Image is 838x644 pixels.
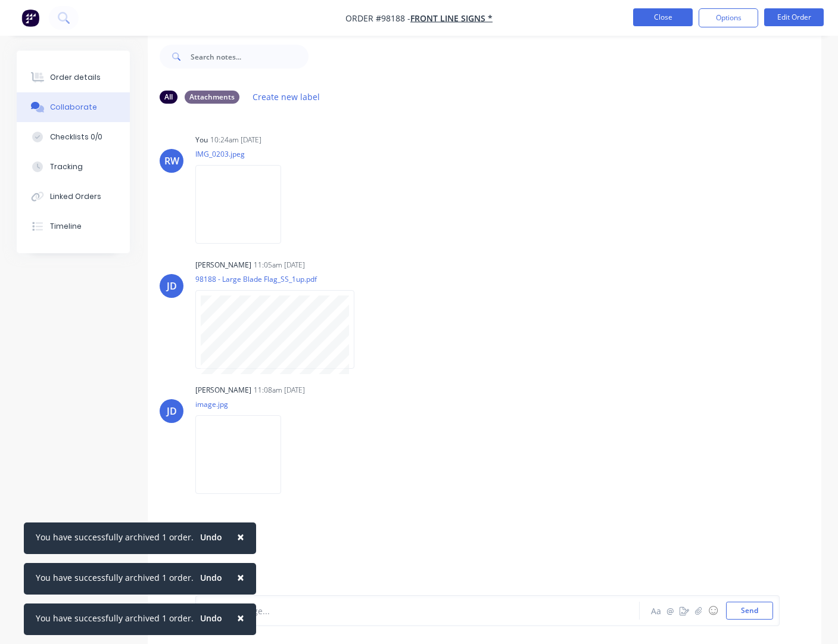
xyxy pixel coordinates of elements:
div: Tracking [50,161,83,172]
div: [PERSON_NAME] [195,260,251,270]
button: Close [225,563,256,592]
p: image.jpg [195,399,293,409]
div: JD [167,279,177,293]
div: Timeline [50,221,82,232]
div: Checklists 0/0 [50,132,102,142]
button: Close [225,522,256,551]
button: Order details [17,63,130,92]
div: All [160,91,177,104]
div: 11:08am [DATE] [254,385,305,396]
span: × [237,528,244,545]
button: Close [633,8,693,26]
div: Attachments [185,91,239,104]
div: You [195,135,208,145]
button: Options [699,8,758,27]
div: Collaborate [50,102,97,113]
button: Undo [194,609,229,627]
a: Front Line Signs * [410,13,493,24]
button: Edit Order [764,8,824,26]
button: Send [726,602,773,620]
button: Undo [194,528,229,546]
img: Factory [21,9,39,27]
button: Aa [649,603,663,618]
p: 98188 - Large Blade Flag_SS_1up.pdf [195,274,366,284]
div: 11:05am [DATE] [254,260,305,270]
span: × [237,569,244,586]
button: ☺ [706,603,720,618]
p: IMG_0203.jpeg [195,149,293,159]
button: Timeline [17,211,130,241]
span: × [237,609,244,626]
button: Collaborate [17,92,130,122]
div: Linked Orders [50,191,101,202]
button: Checklists 0/0 [17,122,130,152]
div: You have successfully archived 1 order. [36,571,194,584]
div: JD [167,404,177,418]
button: Tracking [17,152,130,182]
div: You have successfully archived 1 order. [36,531,194,543]
button: Close [225,603,256,632]
button: @ [663,603,677,618]
button: Linked Orders [17,182,130,211]
div: 10:24am [DATE] [210,135,261,145]
div: [PERSON_NAME] [195,385,251,396]
button: Create new label [247,89,326,105]
input: Search notes... [191,45,309,69]
div: RW [164,154,179,168]
div: Order details [50,72,101,83]
span: Order #98188 - [345,13,410,24]
div: You have successfully archived 1 order. [36,612,194,624]
button: Undo [194,569,229,587]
